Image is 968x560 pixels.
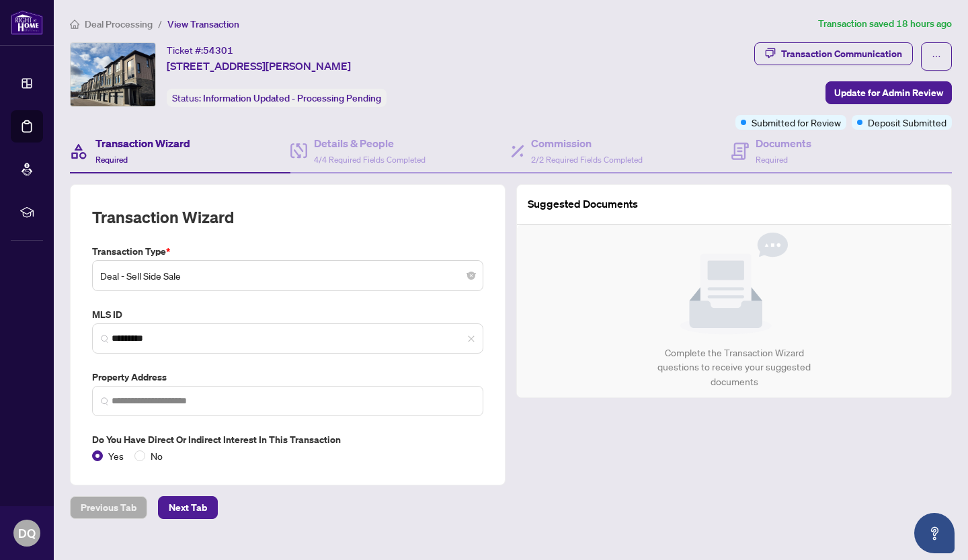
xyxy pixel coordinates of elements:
[167,58,351,74] span: [STREET_ADDRESS][PERSON_NAME]
[145,448,168,463] span: No
[85,18,153,30] span: Deal Processing
[914,513,955,553] button: Open asap
[11,10,43,35] img: logo
[203,92,381,104] span: Information Updated - Processing Pending
[781,43,902,65] div: Transaction Communication
[818,16,952,32] article: Transaction saved 18 hours ago
[756,155,788,165] span: Required
[167,89,387,107] div: Status:
[70,19,79,29] span: home
[314,155,426,165] span: 4/4 Required Fields Completed
[92,432,483,447] label: Do you have direct or indirect interest in this transaction
[18,524,36,543] span: DQ
[100,263,475,288] span: Deal - Sell Side Sale
[167,18,239,30] span: View Transaction
[92,307,483,322] label: MLS ID
[528,196,638,212] article: Suggested Documents
[643,346,825,390] div: Complete the Transaction Wizard questions to receive your suggested documents
[103,448,129,463] span: Yes
[834,82,943,104] span: Update for Admin Review
[825,81,952,104] button: Update for Admin Review
[314,135,426,151] h4: Details & People
[158,16,162,32] li: /
[101,335,109,343] img: search_icon
[71,43,155,106] img: IMG-W12143578_1.jpg
[531,155,643,165] span: 2/2 Required Fields Completed
[158,496,218,519] button: Next Tab
[70,496,147,519] button: Previous Tab
[92,370,483,385] label: Property Address
[680,233,788,335] img: Null State Icon
[95,155,128,165] span: Required
[92,244,483,259] label: Transaction Type
[467,272,475,280] span: close-circle
[868,115,946,130] span: Deposit Submitted
[203,44,233,56] span: 54301
[101,397,109,405] img: search_icon
[167,42,233,58] div: Ticket #:
[756,135,811,151] h4: Documents
[531,135,643,151] h4: Commission
[92,206,234,228] h2: Transaction Wizard
[932,52,941,61] span: ellipsis
[754,42,913,65] button: Transaction Communication
[752,115,841,130] span: Submitted for Review
[169,497,207,518] span: Next Tab
[95,135,190,151] h4: Transaction Wizard
[467,335,475,343] span: close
